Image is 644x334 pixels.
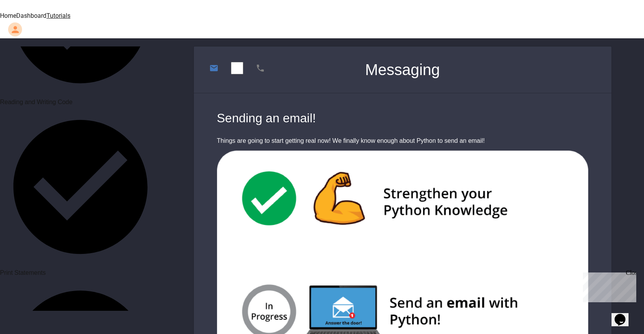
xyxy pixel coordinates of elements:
a: Dashboard [16,12,46,19]
div: Sending an email! [217,109,588,127]
iframe: chat widget [612,303,636,326]
div: Messaging [365,46,440,93]
a: Tutorials [46,12,70,19]
div: Chat with us now!Close [3,3,53,49]
div: Things are going to start getting real now! We finally know enough about Python to send an email! [217,135,588,147]
iframe: chat widget [580,269,636,302]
